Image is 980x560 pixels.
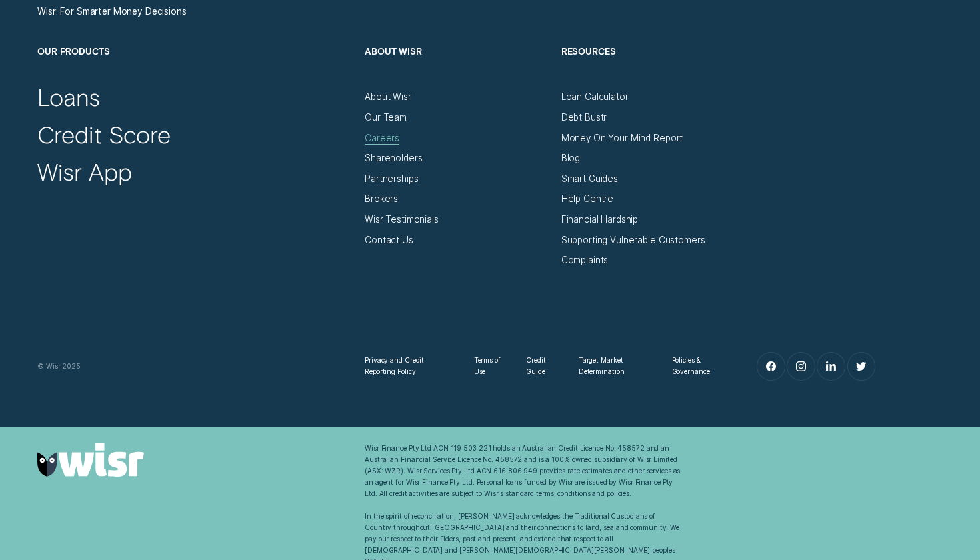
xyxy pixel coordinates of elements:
[365,173,418,185] a: Partnerships
[526,355,558,377] a: Credit Guide
[365,355,453,377] a: Privacy and Credit Reporting Policy
[365,153,422,164] a: Shareholders
[561,153,580,164] a: Blog
[365,214,439,225] a: Wisr Testimonials
[561,193,614,205] a: Help Centre
[561,133,683,144] a: Money On Your Mind Report
[37,157,131,186] a: Wisr App
[672,355,726,377] a: Policies & Governance
[787,353,815,380] a: Instagram
[37,443,144,477] img: Wisr
[817,353,845,380] a: LinkedIn
[757,353,785,380] a: Facebook
[37,119,171,149] a: Credit Score
[37,82,100,111] a: Loans
[37,6,187,17] a: Wisr: For Smarter Money Decisions
[561,91,629,103] a: Loan Calculator
[561,45,747,91] h2: Resources
[561,214,639,225] a: Financial Hardship
[474,355,506,377] a: Terms of Use
[561,112,607,123] a: Debt Bustr
[579,355,651,377] a: Target Market Determination
[365,91,411,103] a: About Wisr
[32,361,359,372] div: © Wisr 2025
[561,235,705,246] a: Supporting Vulnerable Customers
[561,173,618,185] a: Smart Guides
[561,255,609,266] a: Complaints
[365,133,399,144] a: Careers
[37,45,353,91] h2: Our Products
[365,193,398,205] a: Brokers
[365,45,550,91] h2: About Wisr
[365,235,413,246] a: Contact Us
[848,353,875,380] a: Twitter
[365,112,407,123] a: Our Team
